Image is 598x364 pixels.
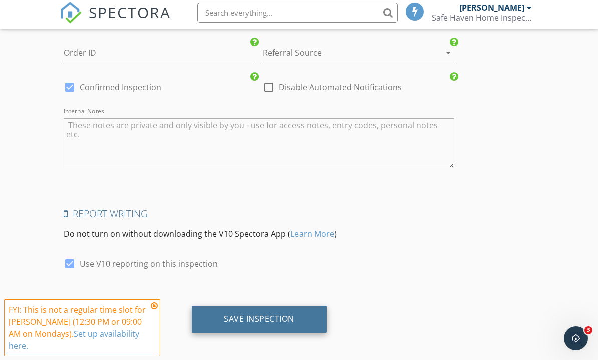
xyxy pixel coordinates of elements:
[564,330,588,354] iframe: Intercom live chat
[64,211,454,224] h4: Report Writing
[290,232,334,243] a: Learn More
[64,231,454,243] p: Do not turn on without downloading the V10 Spectora App ( )
[9,307,148,355] div: FYI: This is not a regular time slot for [PERSON_NAME] (12:30 PM or 09:00 AM on Mondays).
[197,6,398,26] input: Search everything...
[89,5,171,26] span: SPECTORA
[442,50,454,62] i: arrow_drop_down
[80,86,161,96] label: Confirmed Inspection
[224,317,294,327] div: Save Inspection
[60,14,171,35] a: SPECTORA
[80,262,218,272] label: Use V10 reporting on this inspection
[9,332,139,355] a: Set up availability here.
[60,5,82,27] img: The Best Home Inspection Software - Spectora
[459,6,524,16] div: [PERSON_NAME]
[432,16,532,26] div: Safe Haven Home Inspections
[64,122,454,172] textarea: Internal Notes
[584,330,592,338] span: 3
[279,86,402,96] label: Disable Automated Notifications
